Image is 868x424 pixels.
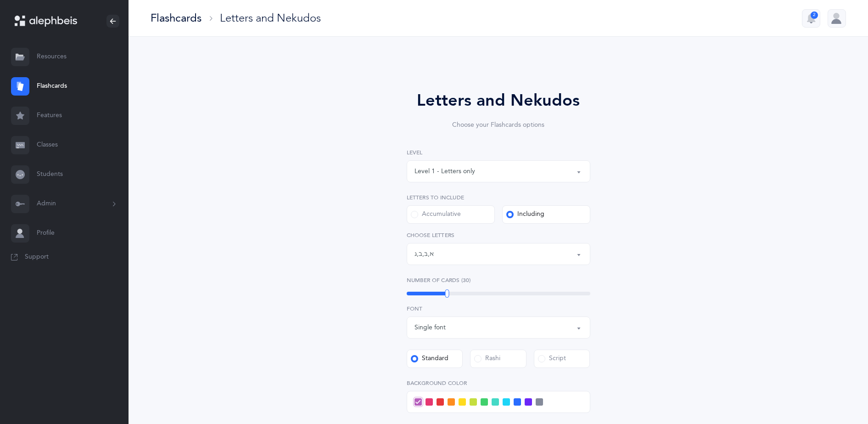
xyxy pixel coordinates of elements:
[407,243,590,265] button: א, בּ, ב, ג
[407,379,590,387] label: Background color
[381,120,616,130] div: Choose your Flashcards options
[414,167,475,176] div: Level 1 - Letters only
[151,11,202,26] div: Flashcards
[407,305,590,313] label: Font
[822,378,857,413] iframe: Drift Widget Chat Controller
[407,317,590,339] button: Single font
[407,231,590,239] label: Choose letters
[407,193,590,202] label: Letters to include
[407,276,590,284] label: Number of Cards (30)
[538,354,566,363] div: Script
[25,253,49,262] span: Support
[474,354,500,363] div: Rashi
[414,249,434,259] div: א , בּ , ב , ג
[414,323,446,333] div: Single font
[381,88,616,113] div: Letters and Nekudos
[811,11,818,19] div: 2
[407,160,590,182] button: Level 1 - Letters only
[802,9,820,28] button: 2
[506,210,544,219] div: Including
[411,354,448,363] div: Standard
[220,11,321,26] div: Letters and Nekudos
[411,210,461,219] div: Accumulative
[407,148,590,157] label: Level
